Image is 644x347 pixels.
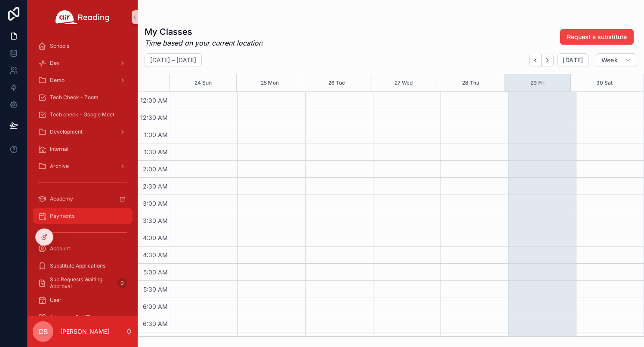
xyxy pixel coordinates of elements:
[567,33,627,41] span: Request a substitute
[50,60,60,67] span: Dev
[33,90,132,105] a: Tech Check - Zoom
[145,26,262,38] h1: My Classes
[38,326,48,337] span: CS
[557,53,589,67] button: [DATE]
[33,73,132,88] a: Demo
[50,245,70,252] span: Account
[33,158,132,174] a: Archive
[462,74,479,91] button: 28 Thu
[141,320,170,327] span: 6:30 AM
[141,234,170,241] span: 4:00 AM
[33,310,132,325] a: Assement End Times
[194,74,212,91] button: 24 Sun
[138,114,170,121] span: 12:30 AM
[33,258,132,274] a: Substitute Applications
[50,195,73,202] span: Academy
[33,38,132,54] a: Schools
[601,56,618,64] span: Week
[50,262,105,269] span: Substitute Applications
[50,128,83,135] span: Development
[33,141,132,157] a: Internal
[33,191,132,207] a: Academy
[141,165,170,173] span: 2:00 AM
[529,54,542,67] button: Back
[141,286,170,293] span: 5:30 AM
[50,297,62,304] span: User
[50,43,69,49] span: Schools
[141,200,170,207] span: 3:00 AM
[141,251,170,259] span: 4:30 AM
[60,327,110,336] p: [PERSON_NAME]
[33,292,132,308] a: User
[50,163,69,170] span: Archive
[55,10,110,24] img: App logo
[142,131,170,138] span: 1:00 AM
[542,54,554,67] button: Next
[596,53,637,67] button: Week
[530,74,545,91] button: 29 Fri
[138,97,170,104] span: 12:00 AM
[50,146,68,152] span: Internal
[141,183,170,190] span: 2:30 AM
[142,148,170,155] span: 1:30 AM
[145,38,262,48] em: Time based on your current location
[50,276,114,290] span: Sub Requests Waiting Approval
[141,217,170,224] span: 3:30 AM
[328,74,345,91] button: 26 Tue
[50,111,114,118] span: Tech check - Google Meet
[50,314,101,321] span: Assement End Times
[33,107,132,122] a: Tech check - Google Meet
[261,74,279,91] button: 25 Mon
[33,275,132,291] a: Sub Requests Waiting Approval0
[394,74,413,91] button: 27 Wed
[141,268,170,276] span: 5:00 AM
[560,29,634,45] button: Request a substitute
[50,77,65,84] span: Demo
[33,55,132,71] a: Dev
[28,34,138,316] div: scrollable content
[33,208,132,224] a: Payments
[33,241,132,256] a: Account
[141,303,170,310] span: 6:00 AM
[117,278,127,288] div: 0
[50,213,74,219] span: Payments
[50,94,99,101] span: Tech Check - Zoom
[33,124,132,140] a: Development
[563,56,583,64] span: [DATE]
[596,74,613,91] button: 30 Sat
[150,56,196,64] h2: [DATE] – [DATE]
